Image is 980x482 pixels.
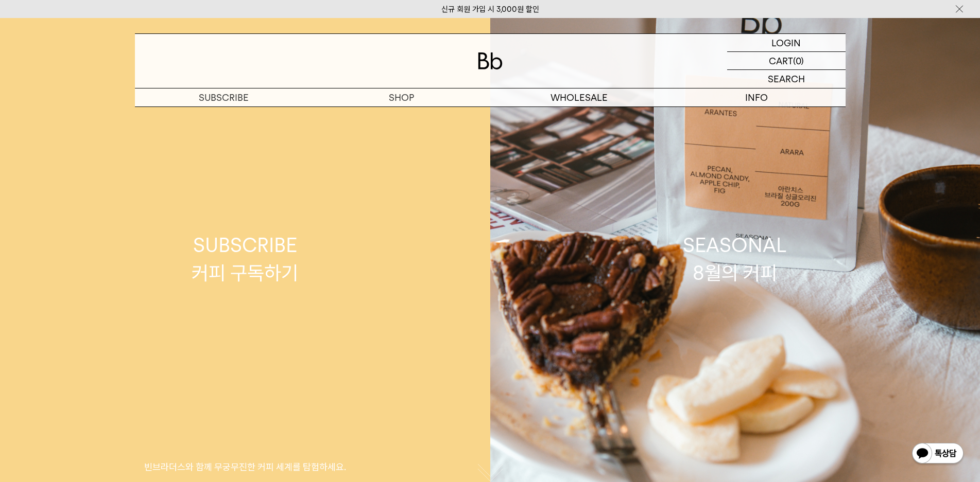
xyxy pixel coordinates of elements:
[135,88,313,106] a: SUBSCRIBE
[727,52,846,70] a: CART (0)
[313,88,490,106] a: SHOP
[768,70,805,88] p: SEARCH
[911,442,965,467] img: 카카오톡 채널 1:1 채팅 버튼
[668,88,846,106] p: INFO
[490,88,668,106] p: WHOLESALE
[771,34,801,51] p: LOGIN
[441,5,539,14] a: 신규 회원 가입 시 3,000원 할인
[478,52,503,69] img: 로고
[683,231,787,286] div: SEASONAL 8월의 커피
[769,52,793,69] p: CART
[793,52,804,69] p: (0)
[727,34,846,52] a: LOGIN
[192,231,298,286] div: SUBSCRIBE 커피 구독하기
